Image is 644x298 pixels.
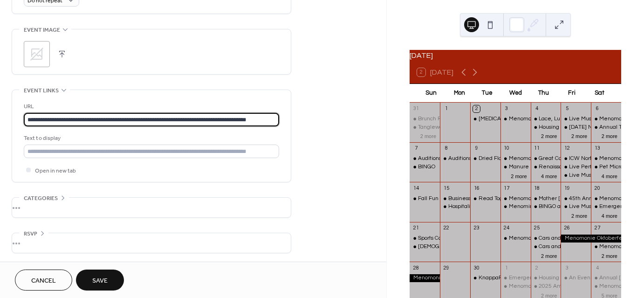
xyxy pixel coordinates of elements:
div: Manure Field Day [500,163,531,171]
div: Menomonie Farmer's Market [591,243,621,251]
div: Wed [501,84,529,103]
div: 24 [503,225,510,232]
div: Fri [557,84,585,103]
div: ••• [12,233,291,253]
div: KnappaPatch Market [479,274,533,282]
div: 45th Annual Punky Manor Challenge of Champions [561,195,591,203]
div: Great Community Cookout [531,155,561,163]
div: 19 [563,185,570,192]
div: Emergency Preparedness Class for Kids [591,203,621,211]
div: Menomonie Farmer's Market [500,155,531,163]
button: 2 more [598,132,621,139]
div: Housing Clinic [531,124,561,132]
div: BINGO [418,163,435,171]
div: 18 [534,185,541,192]
div: 7 [412,145,419,152]
div: Friday Night Lights Fun Show [561,124,591,132]
button: Save [76,270,124,291]
div: Brunch Feat. TBD [418,115,463,123]
div: St. Joseph's Church 3v3 Basketball Games [410,243,440,251]
div: Live Music: Lorrie Morgan [561,172,591,180]
div: 25 [534,225,541,232]
span: Event image [24,25,60,35]
span: Save [92,276,108,286]
div: Housing Clinic [539,274,575,282]
div: Lace, Lumber, and Legacy: A Menomonie Mansions and Afternoon Tea Tour [531,115,561,123]
div: 4 [534,105,541,112]
div: Menomonie [PERSON_NAME] Market [509,115,605,123]
div: Great Community Cookout [539,155,606,163]
span: Event links [24,86,59,96]
div: BINGO [410,163,440,171]
div: 11 [534,145,541,152]
div: Tue [473,84,501,103]
div: Cars and Caffeine [531,243,561,251]
div: 5 [563,105,570,112]
div: Menomonie Farmer's Market [591,115,621,123]
div: Live Music: Hap and Hawk [561,203,591,211]
div: Renaissance in the Park: Ellsworth [531,163,561,171]
div: Mother Hubble's Cupboard - Poetry Reading [531,195,561,203]
div: 21 [412,225,419,232]
div: Dementia P.A.C.T. Training [470,115,500,123]
div: Auditions for White Christmas [448,155,523,163]
div: Manure [DATE] [509,163,548,171]
div: 1 [503,264,510,271]
div: Annual Cancer Research Fundraiser [591,274,621,282]
div: Auditions for White Christmas [410,155,440,163]
div: URL [24,102,277,111]
div: 3 [503,105,510,112]
div: Read Together, Rise Together Book Club [470,195,500,203]
div: Tanglewood Dart Tournament [410,124,440,132]
div: Mon [445,84,473,103]
div: Menomonie Oktoberfest [410,274,440,282]
button: 2 more [568,132,591,139]
div: ICW North Presents: September to Dismember [561,155,591,163]
div: Emergency Preparedness Class For Seniors [500,274,531,282]
span: RSVP [24,229,37,239]
div: Hospitality Nights with Chef [PERSON_NAME] [448,203,565,211]
div: Menomonie [PERSON_NAME] Market [509,283,605,291]
div: Dried Floral Hanging Workshop [470,155,500,163]
div: 17 [503,185,510,192]
button: 2 more [507,172,530,180]
span: Cancel [31,276,56,286]
button: 2 more [537,132,561,139]
div: 10 [503,145,510,152]
div: 29 [443,264,450,271]
div: 16 [473,185,480,192]
div: Business After Hours [440,195,470,203]
span: Categories [24,194,58,203]
button: 4 more [537,172,561,180]
div: Menomonie [PERSON_NAME] Market [509,235,605,243]
div: 12 [563,145,570,152]
div: Sat [586,84,614,103]
div: 3 [563,264,570,271]
div: 13 [594,145,601,152]
div: Cars and Caffeine [539,243,585,251]
div: Dried Floral Hanging Workshop [479,155,557,163]
button: 2 more [598,251,621,259]
div: Menomonie [PERSON_NAME] Market [509,155,605,163]
button: 2 more [537,251,561,259]
div: 15 [443,185,450,192]
div: Menomin Wailers: Sea Shanty Sing-along [500,203,531,211]
div: 2025 Amazing Race [539,283,591,291]
div: 30 [473,264,480,271]
div: Housing Clinic [531,274,561,282]
div: 6 [594,105,601,112]
div: Hospitality Nights with Chef Stacy [440,203,470,211]
div: Housing Clinic [539,124,575,132]
div: Menomonie Farmer's Market [500,235,531,243]
div: Menomonie Farmer's Market [591,195,621,203]
div: Menomonie Farmer's Market [591,155,621,163]
div: Live Music: Crystal + Milz Acoustic Duo [561,115,591,123]
div: Annual Thrift and Plant Sale [591,124,621,132]
div: Menomin Wailers: Sea Shanty Sing-along [509,203,615,211]
div: An Evening With William Kent Krueger [561,274,591,282]
div: 27 [594,225,601,232]
div: Menomonie Farmer's Market [591,283,621,291]
div: [DATE] [410,50,621,61]
div: Live Music: [PERSON_NAME] [569,172,643,180]
div: 26 [563,225,570,232]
